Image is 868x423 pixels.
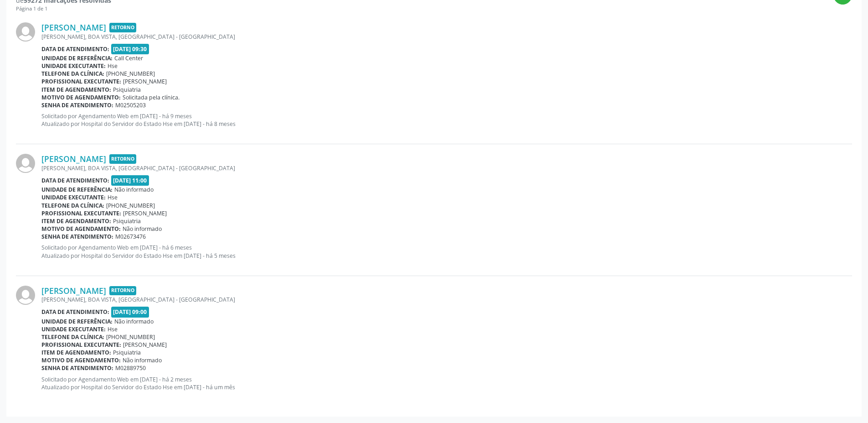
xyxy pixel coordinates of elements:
[41,318,113,325] b: Unidade de referência:
[123,225,162,233] span: Não informado
[108,193,118,201] span: Hse
[115,101,146,109] span: M02505203
[123,209,167,217] span: [PERSON_NAME]
[123,356,162,364] span: Não informado
[41,22,106,32] a: [PERSON_NAME]
[41,154,106,164] a: [PERSON_NAME]
[16,154,35,173] img: img
[106,70,155,78] span: [PHONE_NUMBER]
[16,286,35,305] img: img
[41,349,111,356] b: Item de agendamento:
[111,44,149,54] span: [DATE] 09:30
[41,202,104,209] b: Telefone da clínica:
[109,23,136,32] span: Retorno
[41,62,106,70] b: Unidade executante:
[111,175,149,186] span: [DATE] 11:00
[41,164,852,172] div: [PERSON_NAME], BOA VISTA, [GEOGRAPHIC_DATA] - [GEOGRAPHIC_DATA]
[41,364,113,372] b: Senha de atendimento:
[41,308,109,316] b: Data de atendimento:
[41,94,121,101] b: Motivo de agendamento:
[108,325,118,333] span: Hse
[123,94,180,101] span: Solicitada pela clínica.
[106,202,155,209] span: [PHONE_NUMBER]
[41,186,113,193] b: Unidade de referência:
[41,376,852,391] p: Solicitado por Agendamento Web em [DATE] - há 2 meses Atualizado por Hospital do Servidor do Esta...
[41,325,106,333] b: Unidade executante:
[41,54,113,62] b: Unidade de referência:
[41,356,121,364] b: Motivo de agendamento:
[41,333,104,341] b: Telefone da clínica:
[41,33,852,41] div: [PERSON_NAME], BOA VISTA, [GEOGRAPHIC_DATA] - [GEOGRAPHIC_DATA]
[123,341,167,349] span: [PERSON_NAME]
[16,5,111,13] div: Página 1 de 1
[41,296,852,303] div: [PERSON_NAME], BOA VISTA, [GEOGRAPHIC_DATA] - [GEOGRAPHIC_DATA]
[115,233,146,240] span: M02673476
[109,286,136,296] span: Retorno
[114,54,143,62] span: Call Center
[108,62,118,70] span: Hse
[41,244,852,259] p: Solicitado por Agendamento Web em [DATE] - há 6 meses Atualizado por Hospital do Servidor do Esta...
[115,364,146,372] span: M02889750
[114,186,154,193] span: Não informado
[113,349,141,356] span: Psiquiatria
[41,209,121,217] b: Profissional executante:
[41,193,106,201] b: Unidade executante:
[113,86,141,94] span: Psiquiatria
[41,78,121,85] b: Profissional executante:
[41,177,109,184] b: Data de atendimento:
[41,86,111,94] b: Item de agendamento:
[41,45,109,53] b: Data de atendimento:
[41,101,113,109] b: Senha de atendimento:
[41,286,106,296] a: [PERSON_NAME]
[111,307,149,317] span: [DATE] 09:00
[123,78,167,85] span: [PERSON_NAME]
[41,225,121,233] b: Motivo de agendamento:
[41,70,104,78] b: Telefone da clínica:
[41,233,113,240] b: Senha de atendimento:
[41,341,121,349] b: Profissional executante:
[41,112,852,128] p: Solicitado por Agendamento Web em [DATE] - há 9 meses Atualizado por Hospital do Servidor do Esta...
[106,333,155,341] span: [PHONE_NUMBER]
[113,217,141,225] span: Psiquiatria
[41,217,111,225] b: Item de agendamento:
[16,22,35,42] img: img
[114,318,154,325] span: Não informado
[109,154,136,164] span: Retorno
